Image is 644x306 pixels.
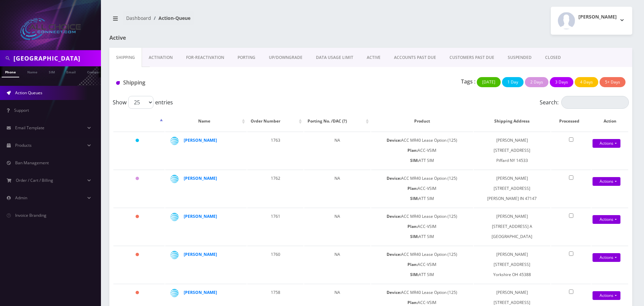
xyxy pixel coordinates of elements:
td: [PERSON_NAME] [STREET_ADDRESS] A [GEOGRAPHIC_DATA] [474,208,550,245]
a: Phone [2,66,19,77]
a: [PERSON_NAME] [184,251,217,257]
a: CUSTOMERS PAST DUE [443,48,501,67]
a: Actions [593,253,620,262]
li: Action-Queue [151,14,190,22]
img: Shipping [116,81,120,85]
b: SIM: [410,158,419,163]
button: [DATE] [477,77,501,87]
b: Plan: [407,224,418,229]
a: ACCOUNTS PAST DUE [387,48,443,67]
b: Device: [387,213,401,219]
b: SIM: [410,272,419,277]
span: Invoice Branding [15,212,46,218]
b: Device: [387,290,401,295]
a: Name [24,66,41,77]
a: [PERSON_NAME] [184,213,217,219]
td: ACC MR40 Lease Option (125) ACC-VSIM ATT SIM [371,208,473,245]
a: Actions [593,291,620,300]
span: Ban Management [15,160,49,166]
td: ACC MR40 Lease Option (125) ACC-VSIM ATT SIM [371,132,473,169]
a: Actions [593,139,620,148]
th: Order Number: activate to sort column ascending [247,111,303,131]
a: ACTIVE [360,48,387,67]
button: 1 Day [502,77,524,87]
span: Products [15,142,32,148]
a: Actions [593,215,620,224]
b: Device: [387,251,401,257]
a: DATA USAGE LIMIT [309,48,360,67]
th: : activate to sort column descending [113,111,165,131]
input: Search: [561,96,629,109]
h1: Shipping [116,79,279,86]
td: 1763 [247,132,303,169]
b: SIM: [410,234,419,239]
nav: breadcrumb [109,11,366,30]
a: [PERSON_NAME] [184,175,217,181]
span: Email Template [15,125,44,131]
td: NA [304,132,370,169]
span: Action Queues [15,90,42,96]
td: 1760 [247,246,303,283]
td: NA [304,170,370,207]
td: ACC MR40 Lease Option (125) ACC-VSIM ATT SIM [371,246,473,283]
a: SIM [45,66,58,77]
a: Dashboard [126,15,151,21]
a: FOR-REActivation [179,48,231,67]
h2: [PERSON_NAME] [578,14,617,20]
button: 3 Days [550,77,573,87]
span: Order / Cart / Billing [16,177,53,183]
th: Product [371,111,473,131]
td: 1761 [247,208,303,245]
td: [PERSON_NAME] [STREET_ADDRESS] Yorkshire OH 45388 [474,246,550,283]
a: Shipping [109,48,142,67]
a: SUSPENDED [501,48,538,67]
th: Porting No. /DAC (?): activate to sort column ascending [304,111,370,131]
button: 2 Days [525,77,548,87]
a: Email [63,66,79,77]
b: SIM: [410,196,419,201]
td: [PERSON_NAME] [STREET_ADDRESS] Piffard NY 14533 [474,132,550,169]
th: Shipping Address [474,111,550,131]
button: 4 Days [575,77,598,87]
span: Support [14,107,29,113]
label: Show entries [113,96,173,109]
p: Tags : [461,77,475,86]
a: UP/DOWNGRADE [262,48,309,67]
td: ACC MR40 Lease Option (125) ACC-VSIM ATT SIM [371,170,473,207]
b: Device: [387,175,401,181]
b: Plan: [407,185,418,191]
a: Actions [593,177,620,186]
label: Search: [540,96,629,109]
h1: Active [109,35,277,41]
b: Plan: [407,262,418,267]
td: NA [304,208,370,245]
a: Company [84,66,106,77]
td: [PERSON_NAME] [STREET_ADDRESS] [PERSON_NAME] IN 47147 [474,170,550,207]
a: PORTING [231,48,262,67]
th: Name: activate to sort column ascending [165,111,247,131]
button: [PERSON_NAME] [551,7,632,35]
td: NA [304,246,370,283]
th: Processed: activate to sort column ascending [551,111,591,131]
img: All Choice Connect [20,18,81,40]
a: Activation [142,48,179,67]
button: 5+ Days [600,77,625,87]
a: [PERSON_NAME] [184,290,217,295]
select: Showentries [128,96,153,109]
td: 1762 [247,170,303,207]
a: CLOSED [538,48,568,67]
b: Device: [387,137,401,143]
a: [PERSON_NAME] [184,137,217,143]
input: Search in Company [13,52,99,65]
span: Admin [15,195,27,201]
b: Plan: [407,300,418,305]
b: Plan: [407,147,418,153]
th: Action [592,111,628,131]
